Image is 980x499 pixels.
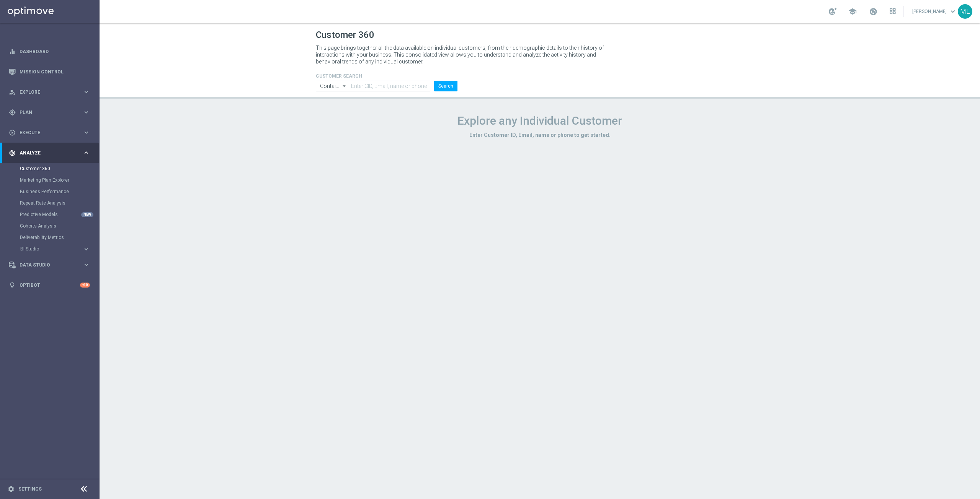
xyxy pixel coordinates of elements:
[83,261,90,268] i: keyboard_arrow_right
[9,129,16,136] i: play_circle_outline
[20,220,99,232] div: Cohorts Analysis
[20,234,80,241] a: Deliverability Metrics
[20,263,83,267] span: Data Studio
[9,62,90,82] div: Mission Control
[20,174,99,186] div: Marketing Plan Explorer
[316,81,349,91] input: Contains
[341,81,348,91] i: arrow_drop_down
[958,4,972,19] div: ML
[8,262,90,268] button: Data Studio keyboard_arrow_right
[20,90,83,94] span: Explore
[316,73,457,79] h4: CUSTOMER SEARCH
[8,486,15,492] i: settings
[83,129,90,136] i: keyboard_arrow_right
[20,275,80,295] a: Optibot
[20,209,99,220] div: Predictive Models
[20,163,99,174] div: Customer 360
[20,189,80,195] a: Business Performance
[20,151,83,155] span: Analyze
[316,132,764,138] h3: Enter Customer ID, Email, name or phone to get started.
[20,211,80,218] a: Predictive Models
[8,49,90,55] button: equalizer Dashboard
[83,88,90,96] i: keyboard_arrow_right
[8,89,90,95] button: person_search Explore keyboard_arrow_right
[83,245,90,253] i: keyboard_arrow_right
[9,89,16,96] i: person_search
[9,129,83,136] div: Execute
[316,29,764,41] h1: Customer 360
[9,109,16,116] i: gps_fixed
[20,41,90,62] a: Dashboard
[83,149,90,156] i: keyboard_arrow_right
[316,44,611,65] p: This page brings together all the data available on individual customers, from their demographic ...
[8,150,90,156] button: track_changes Analyze keyboard_arrow_right
[434,81,457,91] button: Search
[20,223,80,229] a: Cohorts Analysis
[9,282,16,289] i: lightbulb
[9,41,90,62] div: Dashboard
[9,109,83,116] div: Plan
[8,130,90,136] button: play_circle_outline Execute keyboard_arrow_right
[20,197,99,209] div: Repeat Rate Analysis
[20,246,90,252] button: BI Studio keyboard_arrow_right
[316,114,764,128] h1: Explore any Individual Customer
[20,166,80,172] a: Customer 360
[18,487,42,491] a: Settings
[20,247,83,251] div: BI Studio
[9,150,16,156] i: track_changes
[80,283,90,288] div: +10
[20,186,99,197] div: Business Performance
[8,109,90,115] button: gps_fixed Plan keyboard_arrow_right
[9,48,16,55] i: equalizer
[81,212,93,217] div: NEW
[349,81,430,91] input: Enter CID, Email, name or phone
[20,62,90,82] a: Mission Control
[20,177,80,183] a: Marketing Plan Explorer
[20,243,99,255] div: BI Studio
[949,7,957,16] span: keyboard_arrow_down
[20,130,83,135] span: Execute
[8,282,90,288] button: lightbulb Optibot +10
[9,262,83,268] div: Data Studio
[911,6,958,17] a: [PERSON_NAME]keyboard_arrow_down
[9,150,83,156] div: Analyze
[83,109,90,116] i: keyboard_arrow_right
[20,110,83,115] span: Plan
[20,200,80,206] a: Repeat Rate Analysis
[20,232,99,243] div: Deliverability Metrics
[848,7,857,16] span: school
[9,275,90,295] div: Optibot
[9,89,83,96] div: Explore
[8,69,90,75] button: Mission Control
[20,247,75,251] span: BI Studio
